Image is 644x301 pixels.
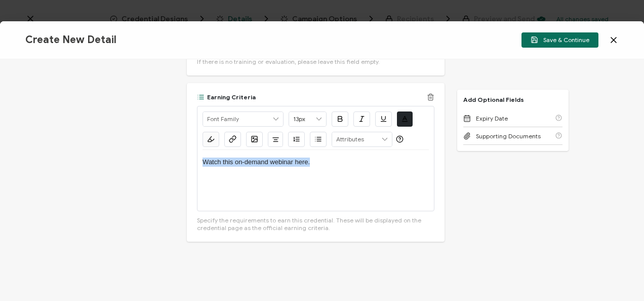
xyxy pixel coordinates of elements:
[593,252,644,301] iframe: Chat Widget
[289,112,326,126] input: Font Size
[197,93,256,101] div: Earning Criteria
[25,33,116,46] span: Create New Detail
[197,58,380,65] span: If there is no training or evaluation, please leave this field empty.
[457,96,530,103] p: Add Optional Fields
[521,32,598,48] button: Save & Continue
[476,115,508,122] span: Expiry Date
[332,132,392,146] input: Attributes
[476,132,541,140] span: Supporting Documents
[531,36,589,44] span: Save & Continue
[203,158,429,167] p: Watch this on-demand webinar here.
[197,216,434,232] span: Specify the requirements to earn this credential. These will be displayed on the credential page ...
[203,112,283,126] input: Font Family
